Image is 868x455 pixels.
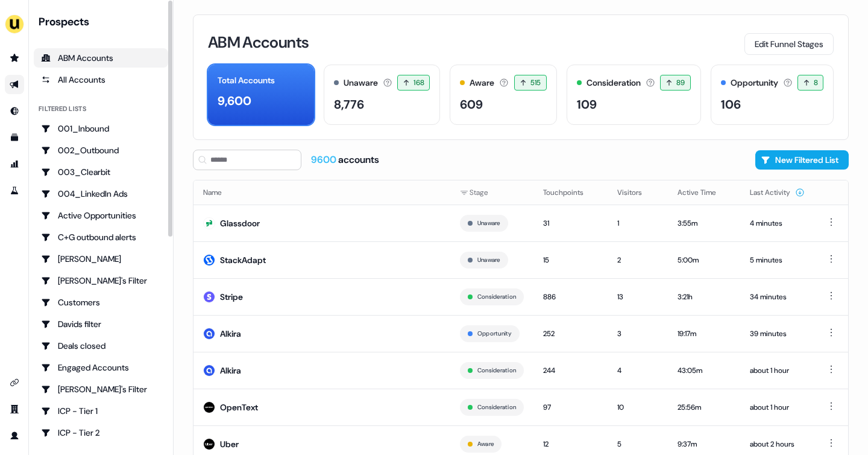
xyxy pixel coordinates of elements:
button: Touchpoints [543,182,598,203]
a: Go to 004_LinkedIn Ads [34,184,168,203]
div: 002_Outbound [41,144,161,156]
span: 89 [676,77,685,89]
div: 004_LinkedIn Ads [41,188,161,200]
a: Go to outbound experience [5,75,24,94]
button: Active Time [678,182,731,203]
div: 5 minutes [750,254,805,266]
div: about 1 hour [750,401,805,413]
div: Total Accounts [218,74,275,87]
div: 5 [617,438,658,450]
div: Davids filter [41,318,161,330]
div: 8,776 [334,95,364,113]
button: Consideration [477,365,516,376]
div: ICP - Tier 2 [41,427,161,439]
div: Alkira [220,364,241,377]
div: 106 [721,95,741,113]
div: 003_Clearbit [41,166,161,178]
button: Visitors [617,182,656,203]
div: 1 [617,217,658,229]
div: Aware [470,77,494,89]
div: 244 [543,364,598,377]
a: Go to Inbound [5,101,24,121]
a: Go to Active Opportunities [34,206,168,225]
div: StackAdapt [220,254,266,266]
div: 39 minutes [750,328,805,340]
a: Go to 003_Clearbit [34,162,168,182]
div: 97 [543,401,598,413]
button: New Filtered List [755,150,849,170]
button: Consideration [477,291,516,302]
div: 9:37m [678,438,731,450]
div: Opportunity [731,77,778,89]
div: Filtered lists [39,104,86,114]
a: Go to templates [5,128,24,147]
a: Go to ICP - Tier 2 [34,423,168,442]
div: 5:00m [678,254,731,266]
h3: ABM Accounts [208,34,309,50]
div: 13 [617,291,658,303]
div: ICP - Tier 1 [41,405,161,417]
div: Deals closed [41,340,161,352]
div: Consideration [587,77,641,89]
div: C+G outbound alerts [41,231,161,243]
div: [PERSON_NAME]'s Filter [41,275,161,287]
div: accounts [311,153,379,167]
span: 8 [814,77,818,89]
button: Consideration [477,402,516,413]
a: ABM Accounts [34,48,168,68]
div: Stage [460,186,524,199]
a: Go to attribution [5,154,24,174]
div: Glassdoor [220,217,260,229]
a: Go to Charlotte Stone [34,249,168,269]
span: 168 [414,77,424,89]
div: [PERSON_NAME]'s Filter [41,383,161,395]
div: 609 [460,95,483,113]
div: 31 [543,217,598,229]
div: 3:55m [678,217,731,229]
button: Unaware [477,255,500,266]
div: Engaged Accounts [41,361,161,374]
span: 9600 [311,153,338,166]
div: 109 [577,95,597,113]
a: Go to Engaged Accounts [34,358,168,377]
a: Go to ICP - Tier 1 [34,401,168,421]
div: Active Opportunities [41,209,161,221]
div: 001_Inbound [41,122,161,135]
div: 886 [543,291,598,303]
a: Go to profile [5,426,24,445]
a: Go to experiments [5,181,24,200]
div: Unaware [344,77,378,89]
div: 4 minutes [750,217,805,229]
div: 10 [617,401,658,413]
button: Edit Funnel Stages [744,33,834,55]
div: 34 minutes [750,291,805,303]
a: Go to C+G outbound alerts [34,227,168,247]
button: Opportunity [477,328,512,339]
div: 15 [543,254,598,266]
div: 25:56m [678,401,731,413]
a: Go to Customers [34,293,168,312]
a: Go to Davids filter [34,314,168,334]
div: Prospects [39,14,168,29]
button: Aware [477,439,494,450]
div: Alkira [220,328,241,340]
div: 19:17m [678,328,731,340]
div: 43:05m [678,364,731,377]
div: 4 [617,364,658,377]
a: Go to integrations [5,373,24,392]
div: about 1 hour [750,364,805,377]
div: Stripe [220,291,243,303]
div: 252 [543,328,598,340]
div: Customers [41,296,161,308]
div: OpenText [220,401,258,413]
div: 3:21h [678,291,731,303]
div: 3 [617,328,658,340]
div: 12 [543,438,598,450]
span: 515 [530,77,541,89]
div: [PERSON_NAME] [41,253,161,265]
a: Go to Geneviève's Filter [34,380,168,399]
a: Go to team [5,399,24,419]
button: Unaware [477,218,500,229]
th: Name [193,180,450,205]
div: Uber [220,438,239,450]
